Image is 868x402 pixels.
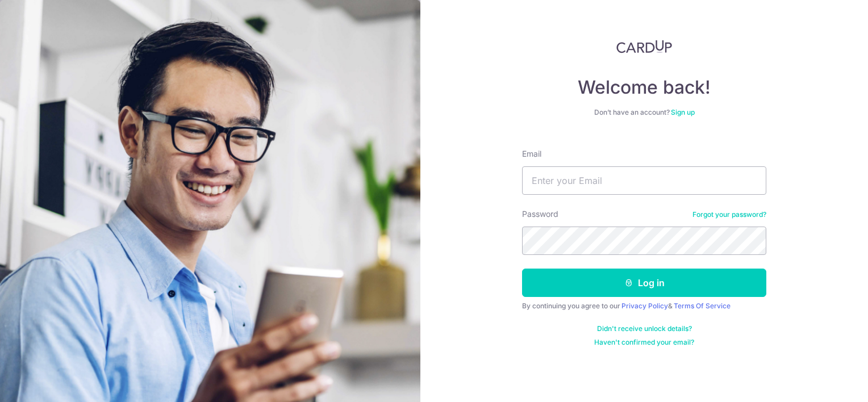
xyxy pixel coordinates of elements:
img: CardUp Logo [616,40,672,53]
a: Sign up [671,108,695,116]
label: Password [522,208,558,220]
button: Log in [522,269,766,297]
a: Forgot your password? [692,210,766,219]
a: Haven't confirmed your email? [594,338,694,347]
a: Terms Of Service [674,301,731,310]
a: Didn't receive unlock details? [597,324,692,333]
input: Enter your Email [522,166,766,195]
h4: Welcome back! [522,76,766,99]
label: Email [522,148,541,160]
div: By continuing you agree to our & [522,301,766,311]
a: Privacy Policy [621,301,668,310]
div: Don’t have an account? [522,108,766,117]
